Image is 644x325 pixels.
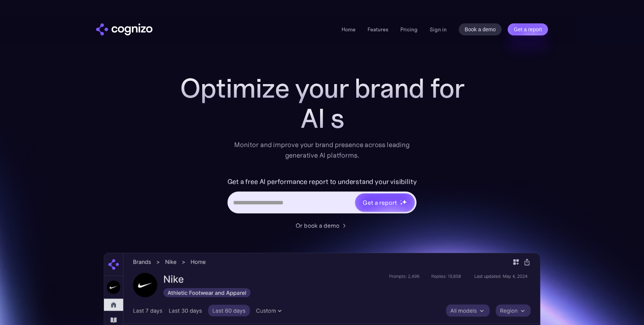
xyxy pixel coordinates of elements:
[368,26,388,33] a: Features
[96,23,153,35] a: home
[96,23,153,35] img: cognizo logo
[296,221,339,230] div: Or book a demo
[354,193,415,212] a: Get a reportstarstarstar
[171,103,473,133] div: AI s
[227,176,417,188] label: Get a free AI performance report to understand your visibility
[363,198,397,207] div: Get a report
[296,221,348,230] a: Or book a demo
[402,199,407,204] img: star
[229,140,415,161] div: Monitor and improve your brand presence across leading generative AI platforms.
[508,23,548,35] a: Get a report
[227,176,417,217] form: Hero URL Input Form
[430,25,447,34] a: Sign in
[171,73,473,103] h1: Optimize your brand for
[342,26,356,33] a: Home
[400,202,403,205] img: star
[400,26,418,33] a: Pricing
[459,23,502,35] a: Book a demo
[400,200,401,201] img: star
